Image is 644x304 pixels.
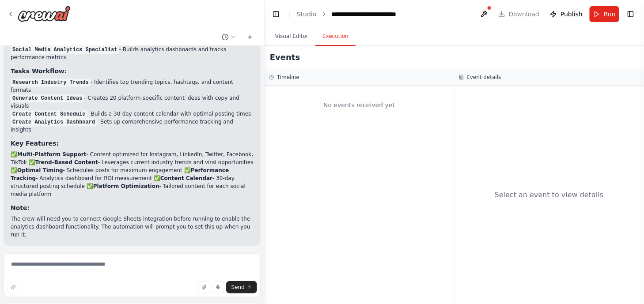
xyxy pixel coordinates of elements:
p: The crew will need you to connect Google Sheets integration before running to enable the analytic... [11,215,254,239]
code: Generate Content Ideas [11,94,84,102]
strong: Trend-Based Content [35,159,98,165]
h3: Timeline [277,74,299,81]
span: Publish [561,10,583,19]
code: Social Media Analytics Specialist [11,46,119,54]
a: Studio [297,11,317,18]
span: Run [604,10,616,19]
button: Execution [315,27,356,46]
nav: breadcrumb [297,10,422,19]
img: Logo [18,6,71,22]
button: Hide left sidebar [270,8,282,20]
button: Visual Editor [268,27,315,46]
div: Select an event to view details [495,190,604,200]
strong: Optimal Timing [17,167,63,173]
code: Create Analytics Dashboard [11,118,97,126]
li: - Sets up comprehensive performance tracking and insights [11,118,254,134]
code: Create Content Schedule [11,110,87,118]
button: Improve this prompt [7,281,19,293]
button: Upload files [198,281,210,293]
strong: Tasks Workflow: [11,68,67,75]
button: Run [590,6,619,22]
li: - Builds analytics dashboards and tracks performance metrics [11,45,254,61]
li: - Creates 20 platform-specific content ideas with copy and visuals [11,94,254,110]
span: Send [231,284,245,291]
button: Start a new chat [243,32,257,42]
strong: Note: [11,204,30,211]
button: Switch to previous chat [218,32,239,42]
h2: Events [270,51,300,64]
button: Send [226,281,257,293]
strong: Multi-Platform Support [17,151,87,158]
code: Research Industry Trends [11,79,91,86]
strong: Key Features: [11,140,59,147]
h3: Event details [467,74,501,81]
div: No events received yet [269,90,450,120]
button: Click to speak your automation idea [212,281,224,293]
strong: Content Calendar [160,175,212,181]
p: ✅ - Content optimized for Instagram, LinkedIn, Twitter, Facebook, TikTok ✅ - Leverages current in... [11,150,254,198]
button: Publish [546,6,586,22]
button: Show right sidebar [625,8,637,20]
li: - Identifies top trending topics, hashtags, and content formats [11,78,254,94]
strong: Platform Optimization [93,183,159,189]
li: - Builds a 30-day content calendar with optimal posting times [11,110,254,118]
